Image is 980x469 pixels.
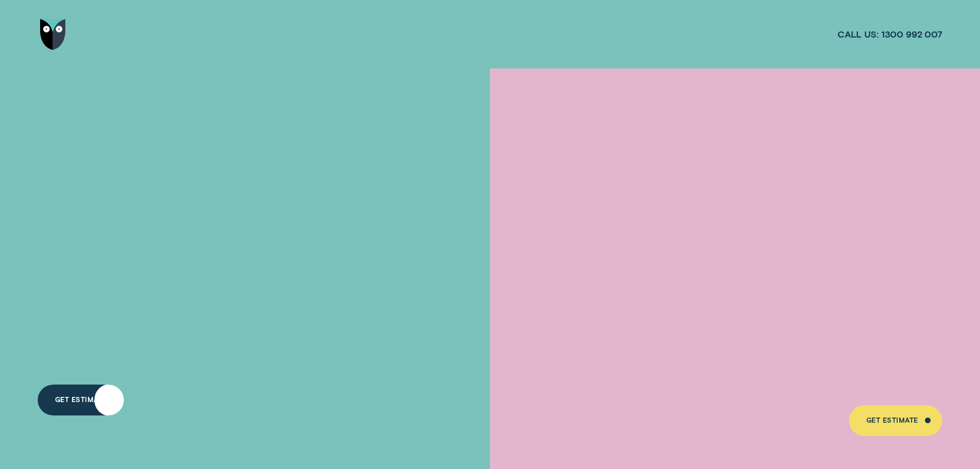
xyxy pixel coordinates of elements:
span: 1300 992 007 [881,28,942,40]
span: Call us: [838,28,879,40]
a: Get Estimate [38,385,124,415]
a: Get Estimate [849,405,942,436]
img: Wisr [40,19,66,50]
h4: A LOAN THAT PUTS YOU IN CONTROL [38,158,335,302]
a: Call us:1300 992 007 [838,28,942,40]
